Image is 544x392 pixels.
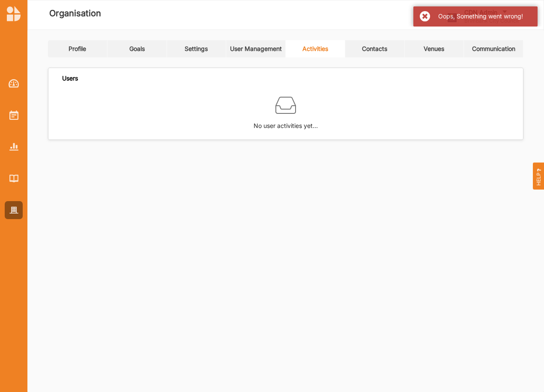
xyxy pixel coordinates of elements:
[472,45,515,53] div: Communication
[9,110,18,120] img: Activities
[362,45,387,53] div: Contacts
[62,74,78,82] div: Users
[69,45,86,53] div: Profile
[275,95,296,116] img: box
[5,106,23,124] a: Activities
[5,169,23,187] a: Library
[5,74,23,92] a: Dashboard
[7,6,21,21] img: logo
[9,175,18,182] img: Library
[9,207,18,214] img: Organisation
[49,6,101,21] label: Organisation
[5,201,23,219] a: Organisation
[9,143,18,150] img: Reports
[9,79,19,88] img: Dashboard
[254,116,318,131] label: No user activities yet…
[230,45,282,53] div: User Management
[438,13,531,20] div: Oops, Something went wrong!
[5,138,23,156] a: Reports
[185,45,208,53] div: Settings
[424,45,444,53] div: Venues
[302,45,328,53] div: Activities
[129,45,145,53] div: Goals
